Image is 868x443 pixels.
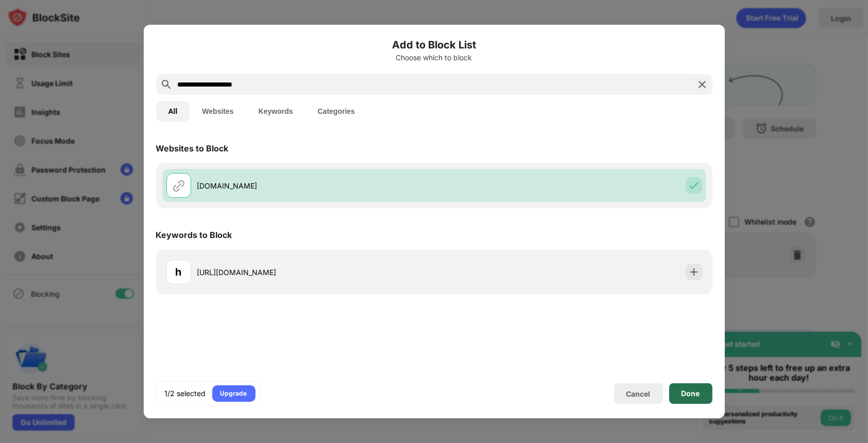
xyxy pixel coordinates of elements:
div: Websites to Block [156,143,229,154]
div: Cancel [626,389,651,398]
button: Categories [305,101,367,122]
button: Keywords [246,101,305,122]
div: [DOMAIN_NAME] [197,180,434,191]
div: Keywords to Block [156,230,232,240]
div: h [176,264,182,280]
div: 1/2 selected [165,388,206,399]
img: search.svg [160,78,173,91]
button: Websites [190,101,246,122]
div: [URL][DOMAIN_NAME] [197,267,434,278]
div: Choose which to block [156,54,712,62]
img: url.svg [173,179,185,192]
img: search-close [696,78,708,91]
button: All [156,101,190,122]
div: Done [682,389,700,398]
h6: Add to Block List [156,37,712,53]
div: Upgrade [220,388,247,399]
